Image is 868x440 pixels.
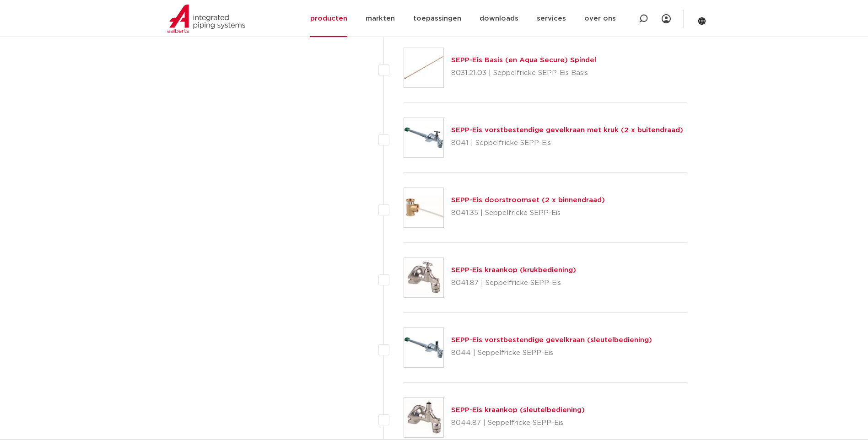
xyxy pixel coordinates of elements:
[404,398,443,437] img: Thumbnail for SEPP-Eis kraankop (sleutelbediening)
[451,136,683,150] p: 8041 | Seppelfricke SEPP-Eis
[451,346,652,360] p: 8044 | Seppelfricke SEPP-Eis
[404,118,443,157] img: Thumbnail for SEPP-Eis vorstbestendige gevelkraan met kruk (2 x buitendraad)
[451,206,605,220] p: 8041.35 | Seppelfricke SEPP-Eis
[451,267,576,274] a: SEPP-Eis kraankop (krukbediening)
[451,407,585,413] a: SEPP-Eis kraankop (sleutelbediening)
[451,127,683,134] a: SEPP-Eis vorstbestendige gevelkraan met kruk (2 x buitendraad)
[451,66,596,80] p: 8031.21.03 | Seppelfricke SEPP-Eis Basis
[451,416,585,430] p: 8044.87 | Seppelfricke SEPP-Eis
[404,188,443,227] img: Thumbnail for SEPP-Eis doorstroomset (2 x binnendraad)
[451,276,576,290] p: 8041.87 | Seppelfricke SEPP-Eis
[451,337,652,343] a: SEPP-Eis vorstbestendige gevelkraan (sleutelbediening)
[404,258,443,297] img: Thumbnail for SEPP-Eis kraankop (krukbediening)
[404,48,443,87] img: Thumbnail for SEPP-Eis Basis (en Aqua Secure) Spindel
[404,328,443,367] img: Thumbnail for SEPP-Eis vorstbestendige gevelkraan (sleutelbediening)
[451,197,605,204] a: SEPP-Eis doorstroomset (2 x binnendraad)
[451,57,596,64] a: SEPP-Eis Basis (en Aqua Secure) Spindel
